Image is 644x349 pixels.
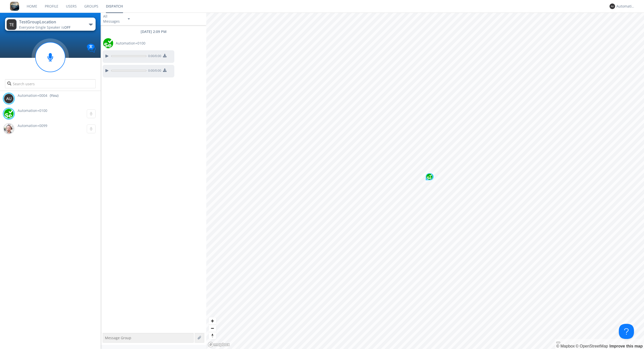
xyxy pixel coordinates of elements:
span: Automation+0099 [18,123,47,128]
img: 1d6f5aa125064724806496497f14335c [426,174,432,180]
span: Single Speaker is [35,25,70,30]
button: Reset bearing to north [209,332,216,339]
a: Mapbox [556,344,575,348]
img: 188aebdfe36046648fc345ac6d114d07 [4,124,14,134]
img: Translation enabled [87,44,96,53]
div: TestGroupLocation [19,19,76,25]
div: Automation+0004 [616,4,635,9]
span: 0:00 / 0:00 [146,54,161,59]
img: download media button [163,68,167,72]
div: Map marker [425,173,434,181]
div: [DATE] 2:09 PM [101,29,206,34]
img: download media button [163,54,167,57]
a: OpenStreetMap [576,344,608,348]
div: (You) [50,93,58,98]
button: Toggle attribution [556,342,560,343]
button: Zoom in [209,317,216,325]
input: Search users [5,79,96,88]
img: 373638.png [610,4,615,9]
img: 1d6f5aa125064724806496497f14335c [4,109,14,119]
span: 0:00 / 0:00 [146,68,161,74]
a: Mapbox logo [208,342,230,347]
img: caret-down-sm.svg [128,18,130,20]
img: 373638.png [4,94,14,104]
a: Map feedback [610,344,643,348]
iframe: Toggle Customer Support [619,324,634,339]
img: 373638.png [7,19,17,30]
button: Zoom out [209,325,216,332]
span: Automation+0100 [116,41,145,46]
div: All Messages [103,14,123,24]
canvas: Map [206,13,644,349]
div: Everyone · [19,25,76,30]
button: TestGroupLocationEveryone·Single Speaker isOFF [5,18,96,31]
span: Automation+0100 [18,108,47,113]
img: 8ff700cf5bab4eb8a436322861af2272 [10,2,19,11]
span: Automation+0004 [18,93,47,98]
span: OFF [64,25,70,30]
img: 1d6f5aa125064724806496497f14335c [103,38,113,48]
